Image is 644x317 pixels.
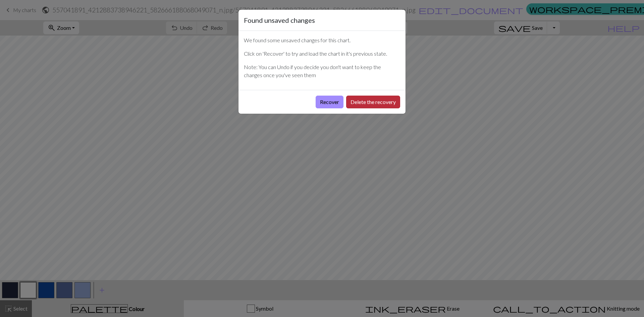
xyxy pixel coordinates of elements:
button: Delete the recovery [346,96,400,108]
p: Click on 'Recover' to try and load the chart in it's previous state. [244,50,400,58]
p: We found some unsaved changes for this chart. [244,36,400,44]
p: Note: You can Undo if you decide you don't want to keep the changes once you've seen them [244,63,400,79]
button: Recover [316,96,343,108]
h5: Found unsaved changes [244,15,315,25]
